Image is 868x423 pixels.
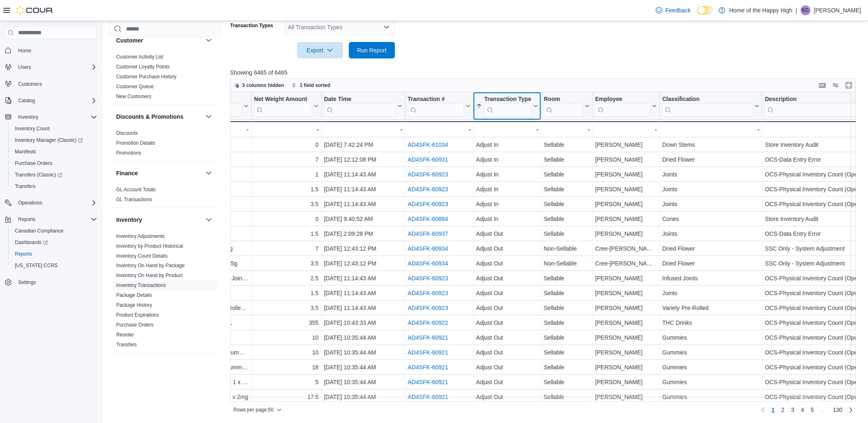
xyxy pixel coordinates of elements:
[662,273,760,283] div: Infused Joints
[116,313,159,318] a: Product Expirations
[595,214,657,224] div: [PERSON_NAME]
[814,5,861,15] p: [PERSON_NAME]
[15,214,39,224] button: Reports
[116,150,141,156] span: Promotions
[15,251,32,257] span: Reports
[476,184,538,194] div: Adjust In
[818,80,828,90] button: Keyboard shortcuts
[8,123,101,134] button: Inventory Count
[89,258,249,268] div: Small Batch Craft - East Coast Terpz - Dried Flower - 3.5g
[662,96,760,117] button: Classification
[324,140,402,150] div: [DATE] 7:42:24 PM
[116,64,170,70] a: Customer Loyalty Points
[802,5,810,15] span: KC
[476,125,538,134] div: -
[89,169,249,179] div: Frozen Grapes - Fruit Drops - Joints - 1 x 1g
[796,5,798,15] p: |
[324,199,402,209] div: [DATE] 11:14:43 AM
[116,293,152,298] a: Package Details
[595,273,657,283] div: [PERSON_NAME]
[254,229,319,239] div: 1.5
[807,404,817,417] a: Page 5 of 130
[408,171,448,178] a: AD4SFK-60923
[230,68,862,77] p: Showing 6465 of 6465
[544,199,590,209] div: Sellable
[15,112,97,122] span: Inventory
[788,404,798,417] a: Page 3 of 130
[811,406,814,414] span: 5
[116,216,142,224] h3: Inventory
[831,80,841,90] button: Display options
[15,262,58,269] span: [US_STATE] CCRS
[408,125,471,134] div: -
[8,181,101,192] button: Transfers
[116,130,138,136] a: Discounts
[254,155,319,164] div: 7
[15,79,97,89] span: Customers
[662,125,760,134] div: -
[15,214,97,224] span: Reports
[116,253,168,259] span: Inventory Count Details
[408,379,448,385] a: AD4SFK-60921
[8,146,101,157] button: Manifests
[116,303,152,308] a: Package History
[116,36,143,45] h3: Customer
[89,140,249,150] div: Cheech, 5.5" Downstem w/ Logo, Assorted Colours
[300,82,331,89] span: 1 field sorted
[476,169,538,179] div: Adjust In
[408,290,448,296] a: AD4SFK-60923
[116,54,164,60] a: Customer Activity List
[116,282,166,289] span: Inventory Transactions
[662,199,760,209] div: Joints
[476,155,538,164] div: Adjust In
[254,258,319,268] div: 3.5
[662,244,760,254] div: Dried Flower
[408,364,448,371] a: AD4SFK-60921
[408,141,448,148] a: AD4SFK-61034
[324,96,402,117] button: Date Time
[12,135,86,145] a: Inventory Manager (Classic)
[544,125,590,134] div: -
[110,231,220,353] div: Inventory
[2,111,101,123] button: Inventory
[116,113,202,121] button: Discounts & Promotions
[15,45,97,55] span: Home
[116,263,185,269] span: Inventory On Hand by Package
[254,273,319,283] div: 2.5
[408,275,448,282] a: AD4SFK-60923
[408,96,464,103] div: Transaction #
[662,169,760,179] div: Joints
[18,279,36,286] span: Settings
[116,253,168,259] a: Inventory Count Details
[544,229,590,239] div: Sellable
[324,125,402,134] div: -
[2,276,101,288] button: Settings
[544,96,590,117] button: Room
[116,130,138,136] span: Discounts
[297,42,343,59] button: Export
[15,62,34,72] button: Users
[116,243,183,249] a: Inventory by Product Historical
[324,96,395,103] div: Date Time
[116,36,202,45] button: Customer
[772,406,775,414] span: 1
[254,214,319,224] div: 0
[801,5,811,15] div: Kristin Coady
[662,229,760,239] div: Joints
[12,226,97,236] span: Canadian Compliance
[801,406,805,414] span: 4
[12,181,39,191] a: Transfers
[15,46,35,56] a: Home
[12,226,67,236] a: Canadian Compliance
[89,125,249,134] div: -
[116,186,156,193] span: GL Account Totals
[5,41,97,310] nav: Complex example
[204,215,214,225] button: Inventory
[476,244,538,254] div: Adjust Out
[254,199,319,209] div: 3.5
[254,96,312,117] div: Net Weight Amount
[798,404,808,417] a: Page 4 of 130
[302,42,338,59] span: Export
[89,229,249,239] div: Death Star - BOLD - Joints - 3 x 0.5g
